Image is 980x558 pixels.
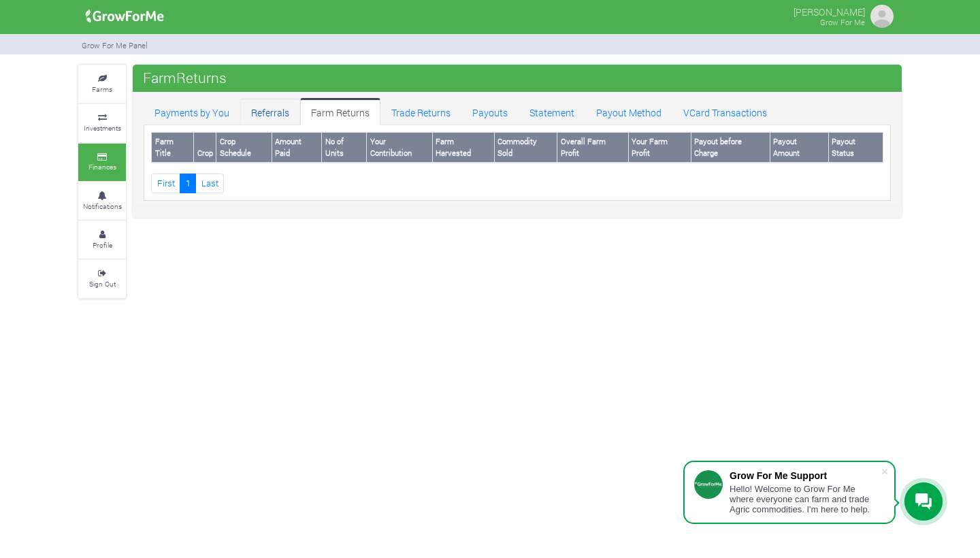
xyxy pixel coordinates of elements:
[367,133,432,163] th: Your Contribution
[88,162,116,171] small: Finances
[140,64,230,91] span: FarmReturns
[730,470,881,481] div: Grow For Me Support
[672,98,778,125] a: VCard Transactions
[92,84,112,94] small: Farms
[144,98,240,125] a: Payments by You
[380,98,461,125] a: Trade Returns
[272,133,321,163] th: Amount Paid
[828,133,883,163] th: Payout Status
[194,133,216,163] th: Crop
[78,144,126,181] a: Finances
[151,174,883,193] nav: Page Navigation
[78,260,126,297] a: Sign Out
[78,182,126,220] a: Notifications
[195,174,224,193] a: Last
[628,133,691,163] th: Your Farm Profit
[820,17,865,27] small: Grow For Me
[494,133,557,163] th: Commodity Sold
[691,133,770,163] th: Payout before Charge
[78,104,126,142] a: Investments
[89,279,116,289] small: Sign Out
[432,133,494,163] th: Farm Harvested
[83,201,122,211] small: Notifications
[180,174,196,193] a: 1
[868,3,896,30] img: growforme image
[730,484,881,514] div: Hello! Welcome to Grow For Me where everyone can farm and trade Agric commodities. I'm here to help.
[216,133,272,163] th: Crop Schedule
[770,133,828,163] th: Payout Amount
[240,98,300,125] a: Referrals
[585,98,672,125] a: Payout Method
[84,123,121,133] small: Investments
[152,133,194,163] th: Farm Title
[557,133,629,163] th: Overall Farm Profit
[300,98,380,125] a: Farm Returns
[93,240,112,250] small: Profile
[519,98,585,125] a: Statement
[461,98,519,125] a: Payouts
[322,133,367,163] th: No of Units
[151,174,180,193] a: First
[81,3,169,30] img: growforme image
[78,65,126,103] a: Farms
[82,40,148,50] small: Grow For Me Panel
[78,221,126,259] a: Profile
[794,3,865,19] p: [PERSON_NAME]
